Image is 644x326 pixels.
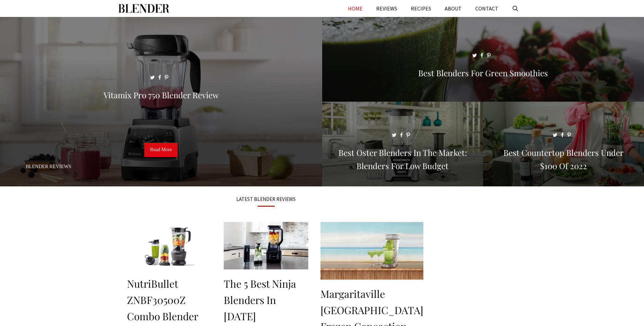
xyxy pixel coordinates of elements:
a: The 5 Best Ninja Blenders in [DATE] [224,277,296,323]
img: NutriBullet ZNBF30500Z Combo Blender Review [127,222,211,269]
a: Best Oster Blenders in the Market: Blenders for Low Budget [322,178,483,185]
h3: LATEST BLENDER REVIEWS [127,197,405,202]
a: Blender Reviews [26,164,71,169]
a: Read More [144,143,178,157]
a: Best Countertop Blenders Under $100 of 2022 [483,178,644,185]
img: The 5 Best Ninja Blenders in 2022 [224,222,308,269]
img: Margaritaville Bahamas Frozen Concoction Maker Review [320,222,423,280]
